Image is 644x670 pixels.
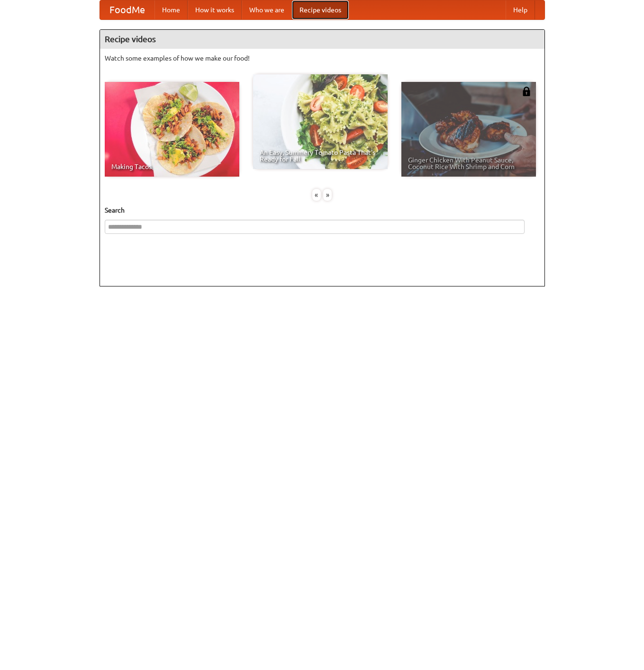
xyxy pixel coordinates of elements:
a: Who we are [242,0,292,19]
a: Making Tacos [105,82,239,177]
a: Home [154,0,188,19]
a: An Easy, Summery Tomato Pasta That's Ready for Fall [253,74,388,169]
a: FoodMe [100,0,154,19]
img: 483408.png [522,87,531,96]
h5: Search [105,205,540,215]
span: Making Tacos [111,163,233,170]
a: Recipe videos [292,0,349,19]
a: How it works [188,0,242,19]
span: An Easy, Summery Tomato Pasta That's Ready for Fall [260,149,381,162]
a: Help [506,0,535,19]
p: Watch some examples of how we make our food! [105,54,540,63]
div: » [323,189,332,201]
div: « [312,189,321,201]
h4: Recipe videos [100,30,544,49]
